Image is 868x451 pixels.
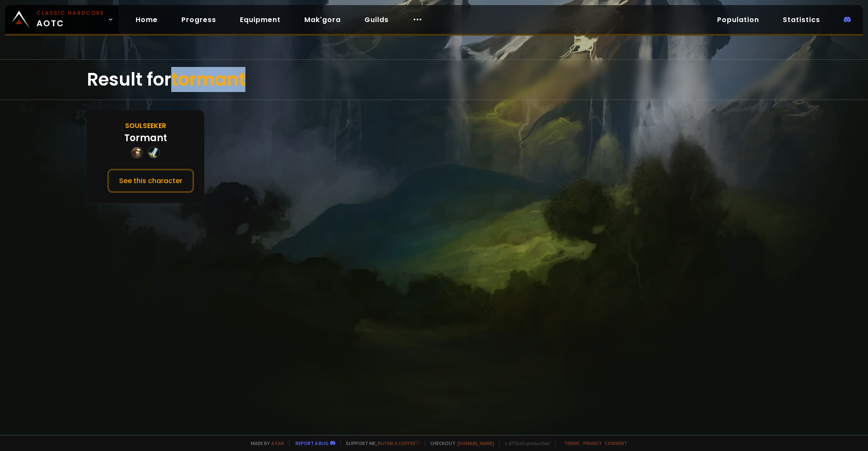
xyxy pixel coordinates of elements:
[5,5,119,34] a: Classic HardcoreAOTC
[246,440,284,446] span: Made by
[378,440,420,446] a: Buy me a coffee
[776,11,827,28] a: Statistics
[295,440,328,446] a: Report a bug
[233,11,287,28] a: Equipment
[175,11,223,28] a: Progress
[36,9,104,30] span: AOTC
[457,440,494,446] a: [DOMAIN_NAME]
[605,440,627,446] a: Consent
[271,440,284,446] a: a fan
[358,11,395,28] a: Guilds
[125,120,166,131] div: Soulseeker
[583,440,601,446] a: Privacy
[564,440,580,446] a: Terms
[298,11,348,28] a: Mak'gora
[124,131,167,145] div: Tormant
[107,169,194,193] button: See this character
[171,67,245,92] span: tormant
[129,11,164,28] a: Home
[87,60,781,100] div: Result for
[499,440,550,446] span: v. d752d5 - production
[340,440,420,446] span: Support me,
[710,11,766,28] a: Population
[425,440,494,446] span: Checkout
[36,9,104,17] small: Classic Hardcore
